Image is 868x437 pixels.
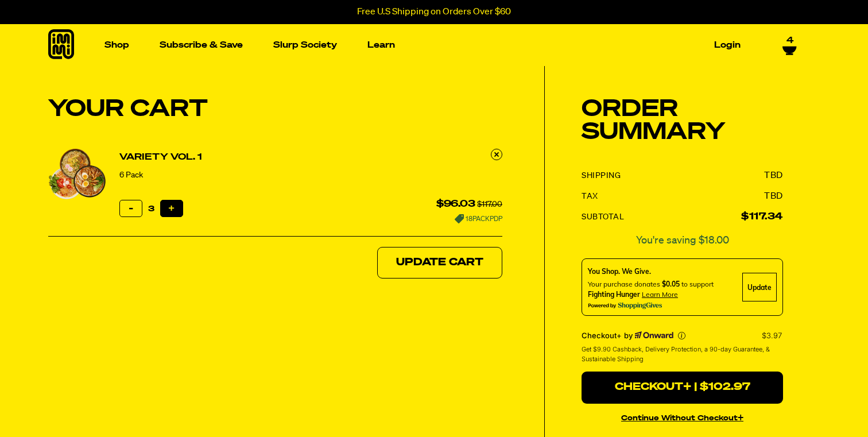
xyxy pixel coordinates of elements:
button: Checkout+ | $102.97 [582,372,783,404]
a: Subscribe & Save [155,36,247,54]
a: Slurp Society [269,36,342,54]
dt: Tax [582,191,598,202]
h2: Order Summary [582,98,783,144]
div: You Shop. We Give. [588,266,737,277]
span: Checkout+ [582,331,622,340]
a: Variety Vol. 1 [119,150,202,164]
img: Powered By ShoppingGives [588,302,662,310]
span: You're saving $18.00 [582,233,783,249]
h1: Your Cart [48,98,502,121]
dt: Subtotal [582,212,624,222]
dt: Shipping [582,171,621,181]
dd: TBD [764,171,783,181]
input: quantity [119,200,183,218]
div: Update Cause Button [742,273,777,301]
p: Free U.S Shipping on Orders Over $60 [357,7,511,17]
img: Variety Vol. 1 - 6 Pack [48,149,106,199]
span: Fighting Hunger [588,290,640,299]
span: $96.03 [436,200,475,209]
span: by [624,331,633,340]
span: to support [681,280,714,288]
span: $0.05 [662,280,680,288]
section: Checkout+ [582,323,783,372]
div: 18PACKPDP [436,212,502,223]
div: 6 Pack [119,169,202,181]
strong: $117.34 [741,212,783,222]
a: Powered by Onward [635,331,673,339]
span: Get $9.90 Cashback, Delivery Protection, a 90-day Guarantee, & Sustainable Shipping [582,345,781,363]
button: continue without Checkout+ [582,408,783,425]
a: Shop [100,36,134,54]
button: More info [678,332,685,339]
a: Learn [363,36,400,54]
a: 4 [782,36,797,55]
p: $3.97 [762,331,783,340]
button: Update Cart [377,247,502,279]
dd: TBD [764,191,783,202]
nav: Main navigation [100,24,745,66]
a: Login [710,36,745,54]
s: $117.00 [477,200,502,208]
span: 4 [786,36,793,46]
span: Learn more about donating [642,290,678,299]
span: Your purchase donates [588,280,660,288]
